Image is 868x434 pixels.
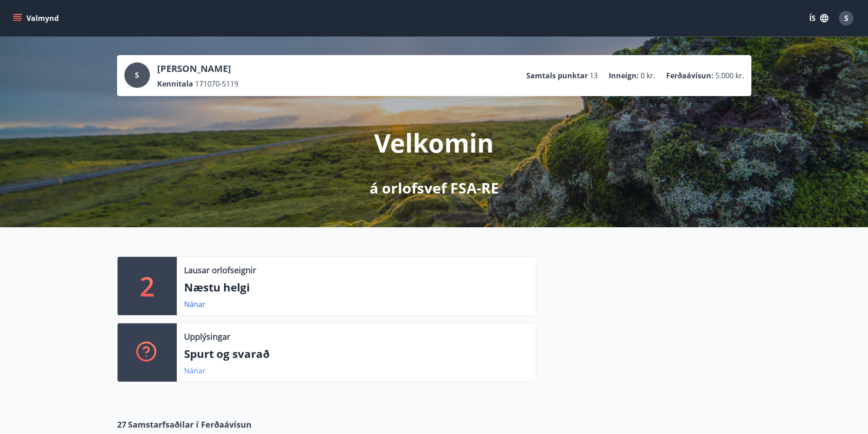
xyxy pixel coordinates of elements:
[370,178,499,198] p: á orlofsvef FSA-RE
[609,71,639,81] p: Inneign :
[666,71,714,81] p: Ferðaávísun :
[135,70,139,80] span: S
[184,366,205,376] a: Nánar
[157,62,238,75] p: [PERSON_NAME]
[590,71,598,81] span: 13
[715,71,744,81] span: 5.000 kr.
[184,331,230,342] p: Upplýsingar
[184,280,529,295] p: Næstu helgi
[157,79,193,89] p: Kennitala
[844,13,848,23] span: S
[641,71,655,81] span: 0 kr.
[11,10,62,26] button: menu
[374,125,494,160] p: Velkomin
[117,419,126,430] span: 27
[835,7,857,29] button: S
[128,419,252,430] span: Samstarfsaðilar í Ferðaávísun
[804,10,833,26] button: ÍS
[195,79,238,89] span: 171070-5119
[526,71,588,81] p: Samtals punktar
[184,346,529,362] p: Spurt og svarað
[184,299,205,309] a: Nánar
[184,264,256,276] p: Lausar orlofseignir
[140,269,154,303] p: 2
